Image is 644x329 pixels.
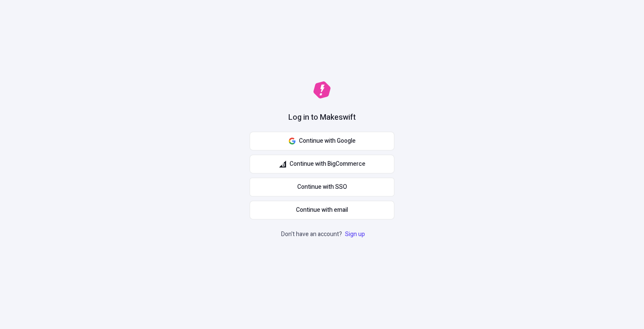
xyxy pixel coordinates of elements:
[343,230,367,239] a: Sign up
[250,201,394,219] button: Continue with email
[296,205,348,215] span: Continue with email
[299,136,356,146] span: Continue with Google
[281,230,367,239] p: Don't have an account?
[250,178,394,196] a: Continue with SSO
[250,132,394,150] button: Continue with Google
[250,155,394,173] button: Continue with BigCommerce
[288,112,356,123] h1: Log in to Makeswift
[290,159,365,169] span: Continue with BigCommerce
